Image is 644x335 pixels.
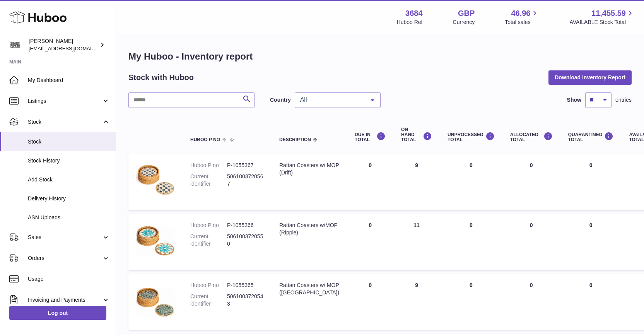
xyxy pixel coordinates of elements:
div: DUE IN TOTAL [355,132,386,142]
div: ON HAND Total [401,127,432,143]
dd: 5061003720550 [227,233,264,248]
div: QUARANTINED Total [568,132,614,142]
a: 11,455.59 AVAILABLE Stock Total [569,8,635,26]
h1: My Huboo - Inventory report [128,50,632,63]
dt: Current identifier [190,233,227,248]
span: Usage [28,275,110,283]
span: Sales [28,234,102,241]
dt: Huboo P no [190,282,227,289]
td: 0 [502,154,560,210]
h2: Stock with Huboo [128,72,194,83]
img: theinternationalventure@gmail.com [9,39,21,51]
td: 9 [393,274,440,330]
img: product image [136,162,175,200]
td: 0 [347,214,393,270]
dd: P-1055367 [227,162,264,169]
span: 0 [589,222,593,228]
span: 0 [589,282,593,288]
span: Add Stock [28,176,110,183]
img: product image [136,282,175,320]
dd: P-1055365 [227,282,264,289]
td: 0 [440,274,502,330]
td: 0 [440,214,502,270]
span: Stock [28,138,110,145]
span: Stock [28,118,102,126]
span: All [298,96,365,104]
span: Description [279,137,311,142]
dt: Current identifier [190,173,227,188]
span: Stock History [28,157,110,164]
button: Download Inventory Report [548,70,632,84]
label: Show [567,96,581,104]
span: Total sales [505,19,539,26]
img: product image [136,222,175,260]
dd: P-1055366 [227,222,264,229]
div: Rattan Coasters w/ MOP ([GEOGRAPHIC_DATA]) [279,282,339,296]
span: 11,455.59 [591,8,626,19]
span: 0 [589,162,593,168]
dd: 5061003720543 [227,293,264,308]
dt: Huboo P no [190,222,227,229]
span: Delivery History [28,195,110,202]
span: Listings [28,97,102,105]
span: 46.96 [511,8,530,19]
td: 0 [440,154,502,210]
span: [EMAIL_ADDRESS][DOMAIN_NAME] [29,45,114,51]
span: AVAILABLE Stock Total [569,19,635,26]
td: 0 [502,274,560,330]
div: Currency [453,19,475,26]
div: ALLOCATED Total [510,132,553,142]
td: 0 [502,214,560,270]
div: Rattan Coasters w/ MOP (Drift) [279,162,339,176]
dt: Huboo P no [190,162,227,169]
td: 11 [393,214,440,270]
div: Huboo Ref [397,19,423,26]
span: Orders [28,255,102,262]
td: 9 [393,154,440,210]
span: Invoicing and Payments [28,296,102,304]
span: ASN Uploads [28,214,110,221]
a: 46.96 Total sales [505,8,539,26]
strong: GBP [458,8,475,19]
span: Huboo P no [190,137,220,142]
dt: Current identifier [190,293,227,308]
strong: 3684 [405,8,423,19]
div: UNPROCESSED Total [448,132,495,142]
td: 0 [347,274,393,330]
td: 0 [347,154,393,210]
label: Country [270,96,291,104]
div: Rattan Coasters w/MOP (Ripple) [279,222,339,236]
div: [PERSON_NAME] [29,38,98,52]
a: Log out [9,306,106,320]
dd: 5061003720567 [227,173,264,188]
span: My Dashboard [28,77,110,84]
span: entries [615,96,632,104]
